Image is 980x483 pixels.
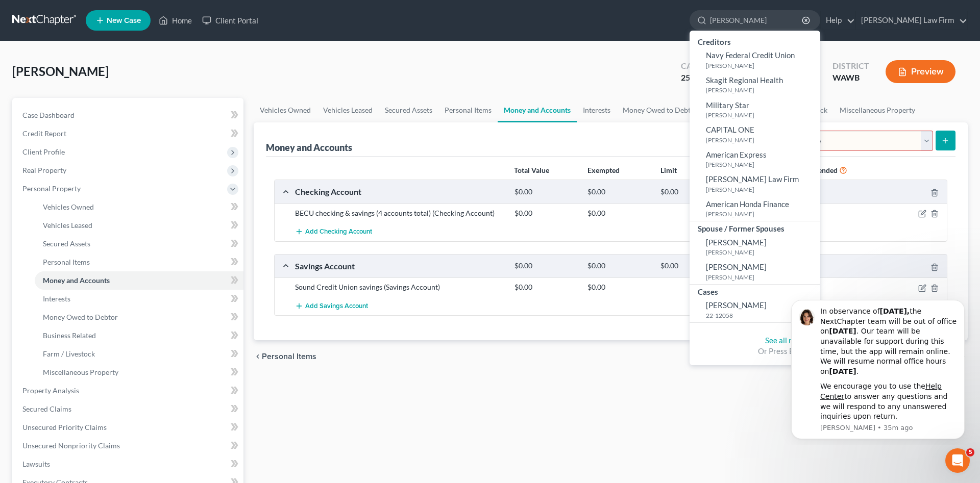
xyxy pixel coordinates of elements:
span: [PERSON_NAME] [706,238,767,247]
div: Savings Account [290,261,509,271]
span: Secured Claims [22,404,71,413]
a: Vehicles Leased [317,98,379,122]
div: Spouse / Former Spouses [690,221,820,234]
a: Personal Items [438,98,498,122]
span: Money and Accounts [43,276,110,285]
a: Interests [35,290,243,308]
span: Add Savings Account [305,302,368,310]
a: [PERSON_NAME][PERSON_NAME] [690,259,820,284]
strong: Total Value [514,166,549,174]
span: CAPITAL ONE [706,125,754,134]
div: Money and Accounts [266,141,352,154]
span: Add Checking Account [305,228,372,236]
button: chevron_left Personal Items [254,352,316,361]
span: [PERSON_NAME] [12,64,109,79]
span: 5 [966,448,974,456]
a: Lawsuits [14,455,243,473]
a: Vehicles Owned [254,98,317,122]
a: Business Related [35,326,243,345]
span: Interests [43,294,70,303]
div: $0.00 [582,187,655,197]
a: American Express[PERSON_NAME] [690,147,820,172]
div: $0.00 [509,187,582,197]
small: [PERSON_NAME] [706,86,818,94]
a: Skagit Regional Health[PERSON_NAME] [690,72,820,97]
a: Vehicles Owned [35,198,243,216]
a: Vehicles Leased [35,216,243,235]
a: CAPITAL ONE[PERSON_NAME] [690,122,820,147]
span: Military Star [706,100,749,110]
span: Lawsuits [22,460,50,468]
a: Miscellaneous Property [35,363,243,382]
span: [PERSON_NAME] Law Firm [706,174,799,184]
span: Unsecured Nonpriority Claims [22,441,120,450]
i: chevron_left [254,352,262,361]
a: Home [154,11,197,30]
a: [PERSON_NAME] Law Firm [856,11,967,30]
span: Personal Items [43,258,90,266]
button: Add Checking Account [295,222,372,241]
small: [PERSON_NAME] [706,185,818,194]
a: American Honda Finance[PERSON_NAME] [690,196,820,221]
div: $0.00 [655,187,728,197]
a: Case Dashboard [14,106,243,124]
button: Add Savings Account [295,296,368,315]
div: Checking Account [290,186,509,197]
button: Preview [886,60,955,83]
a: Help [821,11,855,30]
a: [PERSON_NAME] Law Firm[PERSON_NAME] [690,171,820,196]
a: Personal Items [35,253,243,271]
a: Secured Assets [379,98,438,122]
div: Or Press Enter... [698,346,812,357]
div: WAWB [832,72,869,84]
span: Vehicles Owned [43,202,94,211]
input: Search by name... [710,11,803,30]
span: Unsecured Priority Claims [22,423,107,431]
small: [PERSON_NAME] [706,61,818,70]
div: $0.00 [582,261,655,271]
span: Money Owed to Debtor [43,313,118,321]
a: Credit Report [14,124,243,143]
small: [PERSON_NAME] [706,136,818,144]
strong: Exempted [587,166,620,174]
span: New Case [107,17,141,24]
a: Money and Accounts [498,98,577,122]
span: American Honda Finance [706,199,789,209]
span: Vehicles Leased [43,221,92,230]
iframe: Intercom notifications message [776,291,980,445]
div: $0.00 [655,261,728,271]
span: American Express [706,150,767,159]
a: Secured Assets [35,235,243,253]
a: Property Analysis [14,382,243,400]
span: Credit Report [22,129,66,138]
a: Unsecured Priority Claims [14,418,243,437]
span: Business Related [43,331,96,340]
div: BECU checking & savings (4 accounts total) (Checking Account) [290,208,509,218]
a: Client Portal [197,11,263,30]
span: Navy Federal Credit Union [706,50,795,60]
div: Creditors [690,35,820,47]
span: [PERSON_NAME] [706,300,767,310]
div: Cases [690,285,820,297]
div: 25-12160 [681,72,716,84]
span: Miscellaneous Property [43,368,118,376]
small: [PERSON_NAME] [706,210,818,218]
span: Skagit Regional Health [706,75,783,85]
a: [PERSON_NAME][PERSON_NAME] [690,235,820,260]
span: Client Profile [22,147,65,156]
a: Unsecured Nonpriority Claims [14,437,243,455]
a: Money and Accounts [35,271,243,290]
a: Navy Federal Credit Union[PERSON_NAME] [690,47,820,72]
div: $0.00 [582,282,655,292]
div: $0.00 [509,208,582,218]
div: $0.00 [582,208,655,218]
div: $0.00 [509,282,582,292]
